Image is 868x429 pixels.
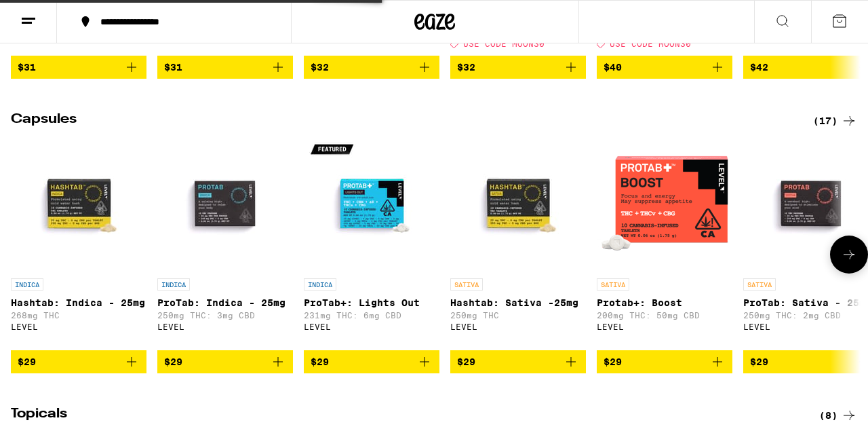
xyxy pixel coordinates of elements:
span: USE CODE MOON30 [610,40,691,49]
h2: Topicals [11,407,791,424]
p: INDICA [11,278,43,291]
p: SATIVA [450,278,483,291]
button: Add to bag [597,56,732,79]
div: LEVEL [450,322,586,331]
p: INDICA [304,278,336,291]
p: ProTab+: Lights Out [304,297,439,308]
button: Add to bag [11,56,146,79]
span: $31 [164,62,182,73]
img: LEVEL - Hashtab: Indica - 25mg [11,136,146,272]
p: Hashtab: Sativa -25mg [450,297,586,308]
span: $32 [457,62,475,73]
span: $40 [604,62,622,73]
span: $29 [750,356,768,367]
p: Protab+: Boost [597,297,732,308]
p: 231mg THC: 6mg CBD [304,311,439,320]
a: (17) [813,113,857,129]
a: (8) [819,407,857,424]
img: LEVEL - Protab+: Boost [597,136,732,272]
button: Add to bag [304,350,439,373]
img: LEVEL - ProTab: Indica - 25mg [157,136,293,272]
span: $29 [18,356,36,367]
span: $42 [750,62,768,73]
span: USE CODE MOON30 [463,40,545,49]
p: SATIVA [743,278,776,291]
button: Add to bag [304,56,439,79]
span: $29 [604,356,622,367]
span: Hi. Need any help? [8,10,98,20]
p: 250mg THC [450,311,586,320]
button: Add to bag [450,350,586,373]
span: $29 [457,356,475,367]
img: LEVEL - Hashtab: Sativa -25mg [450,136,586,272]
button: Add to bag [597,350,732,373]
div: LEVEL [597,322,732,331]
h2: Capsules [11,113,791,129]
div: LEVEL [304,322,439,331]
p: INDICA [157,278,190,291]
img: LEVEL - ProTab+: Lights Out [304,136,439,272]
a: Open page for Protab+: Boost from LEVEL [597,136,732,350]
a: Open page for ProTab+: Lights Out from LEVEL [304,136,439,350]
p: 200mg THC: 50mg CBD [597,311,732,320]
p: 268mg THC [11,311,146,320]
button: Add to bag [157,350,293,373]
p: Hashtab: Indica - 25mg [11,297,146,308]
a: Open page for Hashtab: Sativa -25mg from LEVEL [450,136,586,350]
p: ProTab: Indica - 25mg [157,297,293,308]
a: Open page for ProTab: Indica - 25mg from LEVEL [157,136,293,350]
div: LEVEL [157,322,293,331]
span: $31 [18,62,36,73]
span: $32 [311,62,329,73]
button: Add to bag [11,350,146,373]
span: $29 [164,356,182,367]
button: Add to bag [450,56,586,79]
a: Open page for Hashtab: Indica - 25mg from LEVEL [11,136,146,350]
p: SATIVA [597,278,629,291]
button: Add to bag [157,56,293,79]
p: 250mg THC: 3mg CBD [157,311,293,320]
span: $29 [311,356,329,367]
div: LEVEL [11,322,146,331]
